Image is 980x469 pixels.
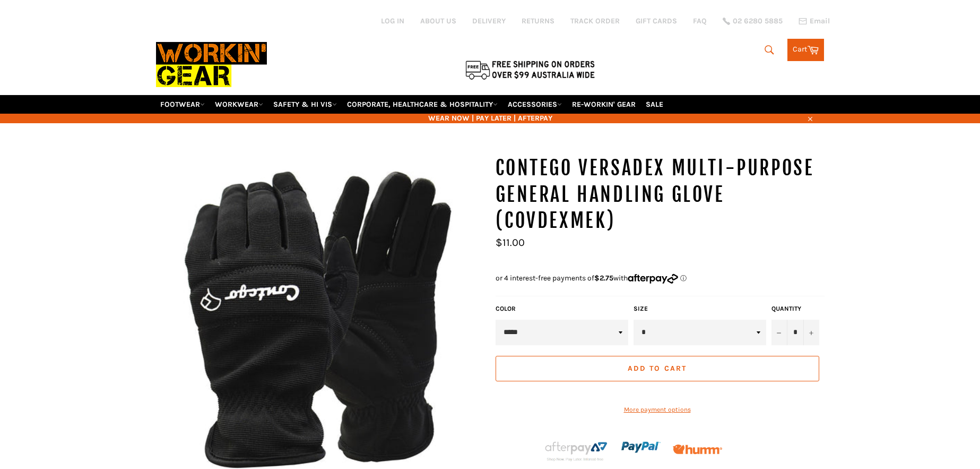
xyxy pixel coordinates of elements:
button: Reduce item quantity by one [771,320,787,345]
a: ABOUT US [420,16,456,26]
h1: CONTEGO Versadex Multi-Purpose General Handling Glove (COVDEXMEK) [496,155,825,234]
a: SAFETY & HI VIS [269,95,341,114]
a: 02 6280 5885 [723,18,783,25]
img: Workin Gear leaders in Workwear, Safety Boots, PPE, Uniforms. Australia's No.1 in Workwear [156,35,267,95]
span: 02 6280 5885 [733,18,783,25]
img: Flat $9.95 shipping Australia wide [464,58,596,81]
a: FAQ [693,16,707,26]
span: Add to Cart [628,364,687,373]
a: WORKWEAR [211,95,267,114]
a: Email [799,17,830,25]
label: Color [496,304,628,313]
button: Add to Cart [496,356,819,381]
span: $11.00 [496,236,525,249]
img: paypal.png [621,428,661,467]
label: Quantity [771,304,819,313]
a: CORPORATE, HEALTHCARE & HOSPITALITY [343,95,502,114]
button: Increase item quantity by one [803,320,819,345]
a: TRACK ORDER [570,16,620,26]
a: More payment options [496,405,819,414]
a: ACCESSORIES [504,95,566,114]
label: Size [634,304,766,313]
a: RETURNS [522,16,554,26]
a: FOOTWEAR [156,95,209,114]
a: Cart [787,39,824,61]
a: GIFT CARDS [636,16,677,26]
span: Email [810,18,830,25]
a: DELIVERY [472,16,506,26]
span: WEAR NOW | PAY LATER | AFTERPAY [156,113,825,123]
a: RE-WORKIN' GEAR [568,95,640,114]
a: Log in [381,16,404,25]
a: SALE [641,95,667,114]
img: Afterpay-Logo-on-dark-bg_large.png [543,440,609,462]
img: Humm_core_logo_RGB-01_300x60px_small_195d8312-4386-4de7-b182-0ef9b6303a37.png [673,445,722,455]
